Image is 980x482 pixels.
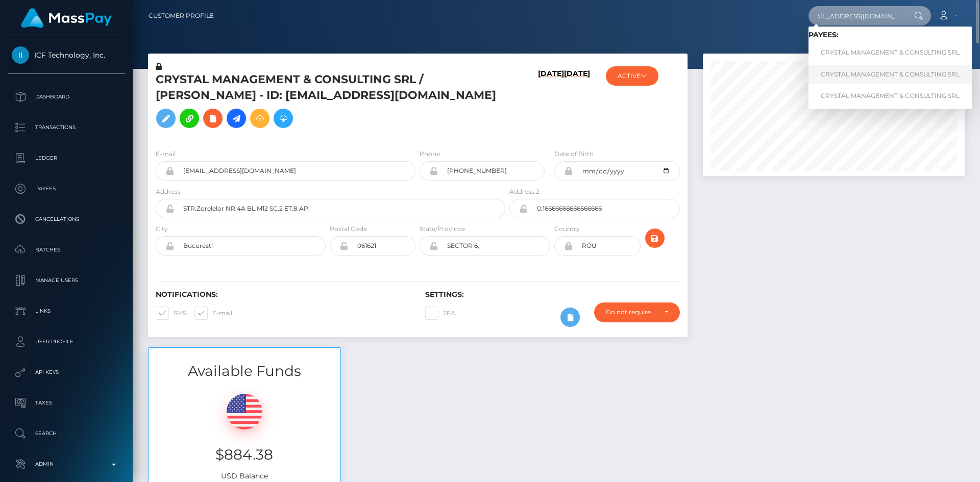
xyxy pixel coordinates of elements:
h6: [DATE] [564,69,590,137]
p: Links [12,303,121,319]
label: E-mail [194,307,232,320]
p: Payees [12,181,121,196]
div: Do not require [606,308,656,316]
p: API Keys [12,365,121,380]
h6: Settings: [425,290,679,299]
p: Taxes [12,395,121,411]
a: Ledger [8,145,125,171]
a: CRYSTAL MANAGEMENT & CONSULTING SRL [808,65,972,84]
label: City [156,224,168,234]
h3: Available Funds [149,361,340,381]
p: User Profile [12,334,121,349]
a: Initiate Payout [227,109,246,128]
a: Transactions [8,115,125,140]
a: CRYSTAL MANAGEMENT & CONSULTING SRL [808,86,972,105]
label: 2FA [425,307,455,320]
input: Search... [808,6,904,26]
a: Links [8,298,125,324]
label: State/Province [420,224,465,234]
p: Manage Users [12,273,121,288]
img: MassPay Logo [21,8,112,28]
a: CRYSTAL MANAGEMENT & CONSULTING SRL [808,43,972,62]
a: Payees [8,176,125,201]
label: E-mail [156,149,176,159]
a: Customer Profile [149,5,214,27]
a: Taxes [8,390,125,416]
img: ICF Technology, Inc. [12,46,29,64]
a: API Keys [8,360,125,385]
label: Country [554,224,580,234]
a: Batches [8,237,125,263]
a: Search [8,421,125,446]
label: Date of Birth [554,149,594,159]
h3: $884.38 [156,445,333,465]
p: Dashboard [12,89,121,105]
p: Ledger [12,150,121,166]
p: Cancellations [12,212,121,227]
label: SMS [156,307,186,320]
span: ICF Technology, Inc. [8,50,125,60]
p: Transactions [12,120,121,135]
button: Do not require [594,302,680,322]
label: Address [156,187,181,196]
label: Phone [420,149,440,159]
a: Manage Users [8,268,125,293]
a: User Profile [8,329,125,354]
h6: [DATE] [538,69,564,137]
button: ACTIVE [606,66,658,86]
p: Batches [12,242,121,258]
h5: CRYSTAL MANAGEMENT & CONSULTING SRL / [PERSON_NAME] - ID: [EMAIL_ADDRESS][DOMAIN_NAME] [156,72,500,133]
img: USD.png [227,394,262,429]
a: Cancellations [8,207,125,232]
h6: Payees: [808,31,972,39]
p: Search [12,426,121,441]
a: Admin [8,451,125,477]
h6: Notifications: [156,290,410,299]
p: Admin [12,456,121,472]
label: Postal Code [330,224,367,234]
label: Address 2 [509,187,540,196]
a: Dashboard [8,84,125,110]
